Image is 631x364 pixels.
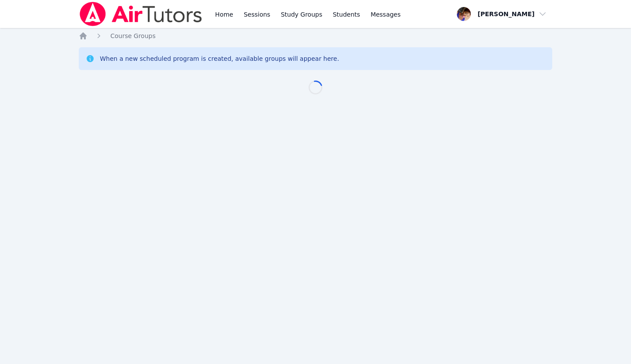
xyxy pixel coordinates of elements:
div: When a new scheduled program is created, available groups will appear here. [100,54,339,63]
img: Air Tutors [79,2,203,26]
a: Course Groups [110,31,155,40]
nav: Breadcrumb [79,31,552,40]
span: Messages [371,10,401,19]
span: Course Groups [110,32,155,39]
